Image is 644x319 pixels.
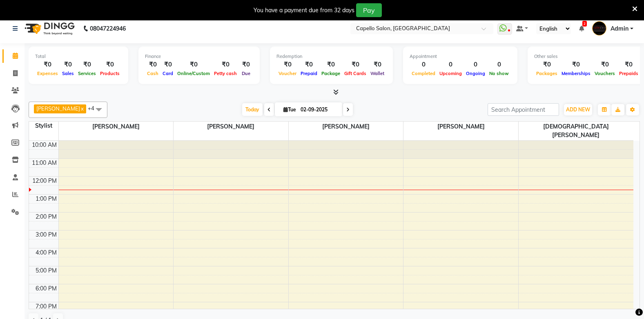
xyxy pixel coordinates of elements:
button: ADD NEW [564,104,592,115]
div: 10:00 AM [30,141,58,149]
span: [PERSON_NAME] [289,122,403,132]
div: ₹0 [212,60,239,69]
span: Cash [145,71,160,76]
button: Pay [356,3,382,17]
span: Completed [410,71,437,76]
div: 7:00 PM [34,302,58,311]
span: Ongoing [464,71,487,76]
div: 0 [464,60,487,69]
span: Memberships [559,71,593,76]
span: Vouchers [593,71,617,76]
span: Prepaids [617,71,640,76]
span: +4 [88,105,100,111]
span: Petty cash [212,71,239,76]
div: ₹0 [559,60,593,69]
div: 2:00 PM [34,213,58,221]
div: ₹0 [175,60,212,69]
div: ₹0 [239,60,253,69]
div: ₹0 [319,60,342,69]
div: 3:00 PM [34,230,58,239]
span: Package [319,71,342,76]
img: logo [21,17,77,40]
div: 1:00 PM [34,195,58,203]
span: Wallet [368,71,386,76]
div: 4:00 PM [34,248,58,257]
div: 12:00 PM [31,177,58,185]
a: x [80,105,84,112]
span: Online/Custom [175,71,212,76]
span: Services [76,71,98,76]
div: Finance [145,53,253,60]
span: [PERSON_NAME] [403,122,518,132]
span: Voucher [276,71,299,76]
div: You have a payment due from 32 days [254,6,354,15]
div: 5:00 PM [34,266,58,275]
div: ₹0 [276,60,299,69]
span: Due [240,71,252,76]
span: [PERSON_NAME] [36,105,80,112]
span: Tue [281,106,298,113]
div: ₹0 [160,60,175,69]
span: Gift Cards [342,71,368,76]
img: Admin [592,21,606,35]
span: Products [98,71,122,76]
div: ₹0 [593,60,617,69]
span: Sales [60,71,76,76]
div: ₹0 [299,60,319,69]
div: ₹0 [368,60,386,69]
div: ₹0 [617,60,640,69]
div: Stylist [29,122,58,130]
div: Appointment [410,53,511,60]
div: 0 [487,60,511,69]
span: Prepaid [299,71,319,76]
b: 08047224946 [90,17,126,40]
div: Total [35,53,122,60]
span: 2 [582,21,587,27]
span: Expenses [35,71,60,76]
div: ₹0 [76,60,98,69]
a: 2 [579,25,584,32]
div: 0 [410,60,437,69]
div: 11:00 AM [30,159,58,167]
input: 2025-09-02 [298,104,339,116]
div: 0 [437,60,464,69]
input: Search Appointment [488,103,559,116]
span: Today [242,103,263,116]
div: 6:00 PM [34,284,58,293]
div: ₹0 [35,60,60,69]
span: Packages [534,71,559,76]
span: [PERSON_NAME] [174,122,288,132]
div: Redemption [276,53,386,60]
div: ₹0 [342,60,368,69]
span: No show [487,71,511,76]
div: ₹0 [534,60,559,69]
span: [DEMOGRAPHIC_DATA][PERSON_NAME] [519,122,633,140]
span: ADD NEW [566,106,590,113]
span: Admin [611,24,628,33]
div: ₹0 [98,60,122,69]
span: Upcoming [437,71,464,76]
div: ₹0 [145,60,160,69]
span: [PERSON_NAME] [59,122,174,132]
div: ₹0 [60,60,76,69]
span: Card [160,71,175,76]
